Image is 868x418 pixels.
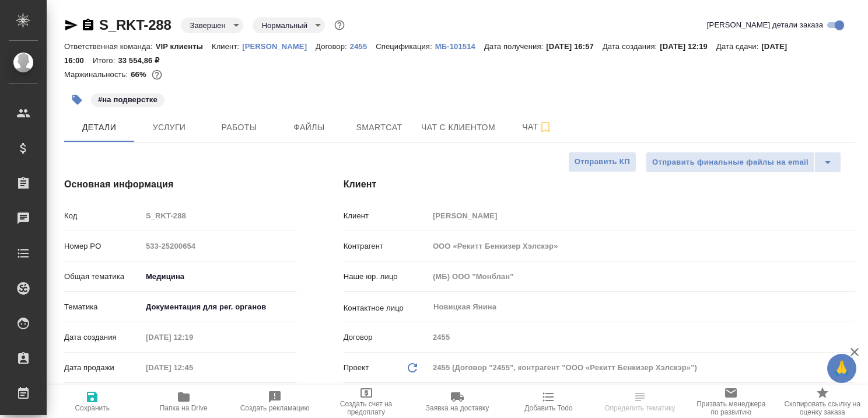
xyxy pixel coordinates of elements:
[646,152,841,173] div: split button
[344,332,429,343] p: Договор
[344,271,429,283] p: Наше юр. лицо
[777,385,868,418] button: Скопировать ссылку на оценку заказа
[142,359,244,376] input: Пустое поле
[538,120,552,134] svg: Подписаться
[327,400,404,416] span: Создать счет на предоплату
[784,400,861,416] span: Скопировать ссылку на оценку заказа
[827,354,856,383] button: 🙏
[281,120,337,135] span: Файлы
[71,120,127,135] span: Детали
[716,42,761,51] p: Дата сдачи:
[344,177,855,191] h4: Клиент
[93,56,118,65] p: Итого:
[604,404,675,412] span: Определить тематику
[211,120,267,135] span: Работы
[64,18,78,32] button: Скопировать ссылку для ЯМессенджера
[429,268,855,285] input: Пустое поле
[240,404,310,412] span: Создать рекламацию
[503,385,594,418] button: Добавить Todo
[242,42,316,51] p: [PERSON_NAME]
[652,156,808,169] span: Отправить финальные файлы на email
[351,120,407,135] span: Smartcat
[646,152,815,173] button: Отправить финальные файлы на email
[64,241,142,252] p: Номер PO
[149,67,164,82] button: 9437.58 RUB;
[64,42,156,51] p: Ответственная команда:
[160,404,208,412] span: Папка на Drive
[156,42,212,51] p: VIP клиенты
[64,210,142,222] p: Код
[426,404,489,412] span: Заявка на доставку
[421,120,495,135] span: Чат с клиентом
[429,358,855,378] div: 2455 (Договор "2455", контрагент "ООО «Рекитт Бенкизер Хэлскэр»")
[484,42,546,51] p: Дата получения:
[99,17,171,33] a: S_RKT-288
[81,18,95,32] button: Скопировать ссылку
[412,385,503,418] button: Заявка на доставку
[142,297,297,317] div: Документация для рег. органов
[47,385,138,418] button: Сохранить
[75,404,110,412] span: Сохранить
[429,329,855,346] input: Пустое поле
[344,210,429,222] p: Клиент
[707,19,823,31] span: [PERSON_NAME] детали заказа
[64,177,297,191] h4: Основная информация
[181,18,243,33] div: Завершен
[316,42,350,51] p: Договор:
[64,332,142,343] p: Дата создания
[64,87,90,113] button: Добавить тэг
[332,18,347,33] button: Доп статусы указывают на важность/срочность заказа
[64,70,131,79] p: Маржинальность:
[64,271,142,283] p: Общая тематика
[376,42,435,51] p: Спецификация:
[692,400,769,416] span: Призвать менеджера по развитию
[64,301,142,313] p: Тематика
[242,41,316,51] a: [PERSON_NAME]
[253,18,325,33] div: Завершен
[142,207,297,224] input: Пустое поле
[429,207,855,224] input: Пустое поле
[685,385,776,418] button: Призвать менеджера по развитию
[575,155,630,169] span: Отправить КП
[509,120,565,134] span: Чат
[344,302,429,314] p: Контактное лицо
[90,94,166,104] span: на подверстке
[435,41,484,51] a: МБ-101514
[350,42,376,51] p: 2455
[212,42,242,51] p: Клиент:
[546,42,603,51] p: [DATE] 16:57
[435,42,484,51] p: МБ-101514
[229,385,320,418] button: Создать рекламацию
[344,241,429,252] p: Контрагент
[142,267,297,287] div: Медицина
[118,56,168,65] p: 33 554,86 ₽
[320,385,411,418] button: Создать счет на предоплату
[660,42,716,51] p: [DATE] 12:19
[524,404,572,412] span: Добавить Todo
[142,238,297,255] input: Пустое поле
[429,238,855,255] input: Пустое поле
[344,362,369,374] p: Проект
[138,385,229,418] button: Папка на Drive
[568,152,636,172] button: Отправить КП
[258,20,311,30] button: Нормальный
[142,329,244,346] input: Пустое поле
[187,20,229,30] button: Завершен
[64,362,142,374] p: Дата продажи
[350,41,376,51] a: 2455
[832,356,852,381] span: 🙏
[603,42,660,51] p: Дата создания:
[131,70,149,79] p: 66%
[98,94,157,106] p: #на подверстке
[141,120,197,135] span: Услуги
[594,385,685,418] button: Определить тематику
